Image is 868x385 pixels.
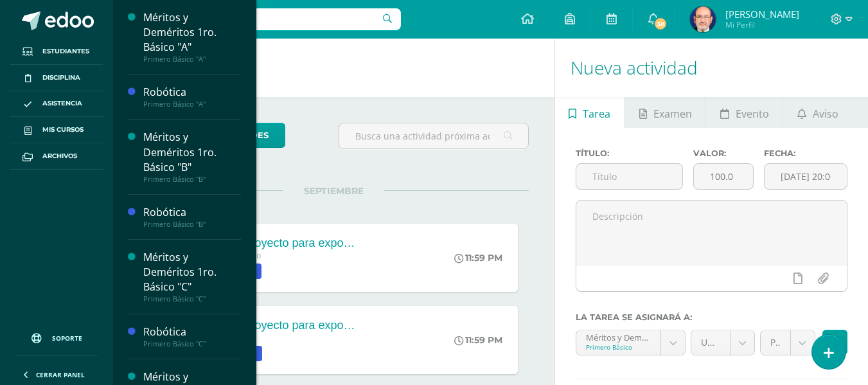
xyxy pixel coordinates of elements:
a: Archivos [10,143,103,170]
span: [PERSON_NAME] [725,8,799,21]
a: Méritos y Deméritos 1ro. Básico "A" 'A'Primero Básico [576,330,686,355]
span: 38 [653,17,668,31]
a: RobóticaPrimero Básico "A" [143,85,241,109]
span: Prueba Corta (0.0%) [770,330,781,355]
a: Aviso [783,97,852,128]
div: Méritos y Deméritos 1ro. Básico "A" [143,10,241,55]
span: Soporte [52,334,82,343]
label: Fecha: [764,148,847,158]
label: Título: [576,148,683,158]
div: Guía 4: Proyecto para exposición [202,319,356,332]
a: Estudiantes [10,39,103,65]
span: Estudiantes [42,46,89,57]
span: Archivos [42,151,77,161]
div: 11:59 PM [454,252,502,264]
input: Busca un usuario... [121,8,401,30]
a: Prueba Corta (0.0%) [761,330,815,355]
div: Primero Básico "C" [143,339,241,348]
div: Primero Básico "A" [143,55,241,64]
h1: Actividades [128,39,539,97]
a: Disciplina [10,65,103,91]
span: Evento [736,98,769,129]
div: Primero Básico "B" [143,175,241,184]
div: Primero Básico "C" [143,294,241,303]
div: Robótica [143,325,241,339]
span: Asistencia [42,98,82,109]
input: Puntos máximos [694,164,753,189]
label: La tarea se asignará a: [576,312,847,322]
h1: Nueva actividad [571,39,853,97]
span: Mis cursos [42,125,84,135]
a: Evento [706,97,783,128]
div: Primero Básico "A" [143,100,241,109]
a: Méritos y Deméritos 1ro. Básico "A"Primero Básico "A" [143,10,241,64]
div: Méritos y Deméritos 1ro. Básico "A" 'A' [586,330,651,343]
a: Méritos y Deméritos 1ro. Básico "C"Primero Básico "C" [143,250,241,303]
div: Primero Básico "B" [143,220,241,229]
div: Guía 4: Proyecto para exposición [202,237,356,250]
label: Valor: [693,148,754,158]
div: Méritos y Deméritos 1ro. Básico "C" [143,250,241,294]
div: Robótica [143,205,241,220]
input: Fecha de entrega [765,164,847,189]
input: Título [576,164,682,189]
span: Tarea [583,98,610,129]
span: SEPTIEMBRE [283,185,384,197]
a: Asistencia [10,91,103,118]
span: Mi Perfil [725,19,799,30]
span: Unidad 4 [701,330,720,355]
div: Primero Básico [586,343,651,352]
div: 11:59 PM [454,334,502,346]
a: Tarea [555,97,624,128]
a: RobóticaPrimero Básico "C" [143,325,241,348]
span: Disciplina [42,73,80,83]
span: Aviso [813,98,838,129]
a: Méritos y Deméritos 1ro. Básico "B"Primero Básico "B" [143,130,241,183]
span: Examen [653,98,692,129]
a: Unidad 4 [691,330,754,355]
a: Examen [625,97,705,128]
a: Soporte [15,321,98,352]
a: RobóticaPrimero Básico "B" [143,205,241,229]
a: Mis cursos [10,117,103,143]
div: Robótica [143,85,241,100]
img: 3d645cbe1293924e2eb96234d7fd56d6.png [690,6,716,32]
span: Cerrar panel [36,370,85,379]
input: Busca una actividad próxima aquí... [339,123,527,148]
div: Méritos y Deméritos 1ro. Básico "B" [143,130,241,174]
